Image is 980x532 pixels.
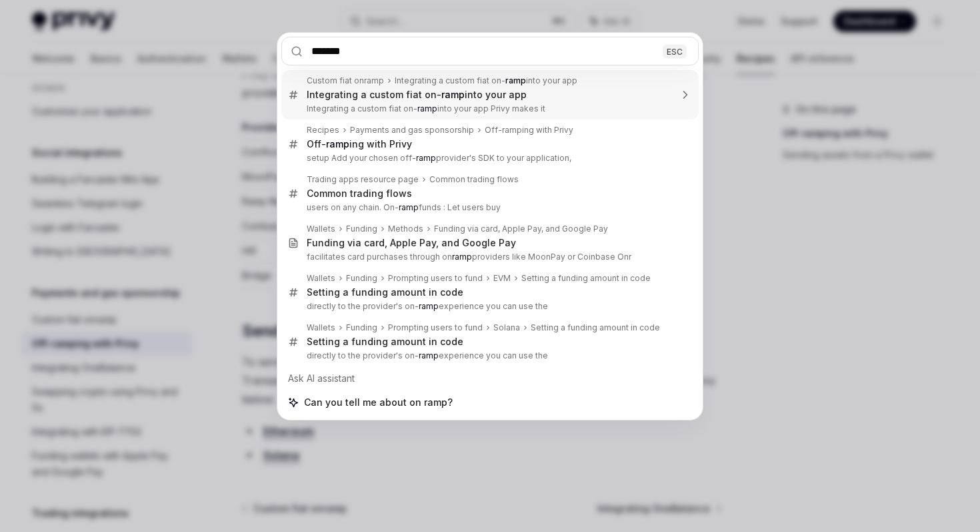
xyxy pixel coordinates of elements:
[419,350,439,360] b: ramp
[493,322,520,333] div: Solana
[493,273,511,284] div: EVM
[307,75,384,86] div: Custom fiat onramp
[307,252,671,262] p: facilitates card purchases through on providers like MoonPay or Coinbase Onr
[452,252,472,262] b: ramp
[307,103,671,114] p: Integrating a custom fiat on- into your app Privy makes it
[307,89,527,101] div: Integrating a custom fiat on- into your app
[304,396,453,409] span: Can you tell me about on ramp?
[307,174,419,185] div: Trading apps resource page
[521,273,651,284] div: Setting a funding amount in code
[441,89,465,100] b: ramp
[388,224,423,234] div: Methods
[307,188,412,200] div: Common trading flows
[434,224,608,234] div: Funding via card, Apple Pay, and Google Pay
[531,322,660,333] div: Setting a funding amount in code
[307,202,671,213] p: users on any chain. On- funds : Let users buy
[307,350,671,361] p: directly to the provider's on- experience you can use the
[281,366,699,390] div: Ask AI assistant
[429,174,519,185] div: Common trading flows
[416,153,436,163] b: ramp
[307,273,335,284] div: Wallets
[326,138,349,150] b: ramp
[307,237,516,249] div: Funding via card, Apple Pay, and Google Pay
[307,301,671,312] p: directly to the provider's on- experience you can use the
[307,125,339,136] div: Recipes
[388,322,483,333] div: Prompting users to fund
[419,301,439,311] b: ramp
[663,44,687,58] div: ESC
[485,125,573,136] div: Off-ramping with Privy
[307,224,335,234] div: Wallets
[417,103,437,113] b: ramp
[307,336,463,348] div: Setting a funding amount in code
[346,322,377,333] div: Funding
[307,322,335,333] div: Wallets
[307,286,463,298] div: Setting a funding amount in code
[346,224,377,234] div: Funding
[350,125,474,136] div: Payments and gas sponsorship
[307,153,671,164] p: setup Add your chosen off- provider's SDK to your application,
[395,75,577,86] div: Integrating a custom fiat on- into your app
[505,75,526,85] b: ramp
[346,273,377,284] div: Funding
[399,202,419,212] b: ramp
[388,273,483,284] div: Prompting users to fund
[307,138,412,150] div: Off- ing with Privy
